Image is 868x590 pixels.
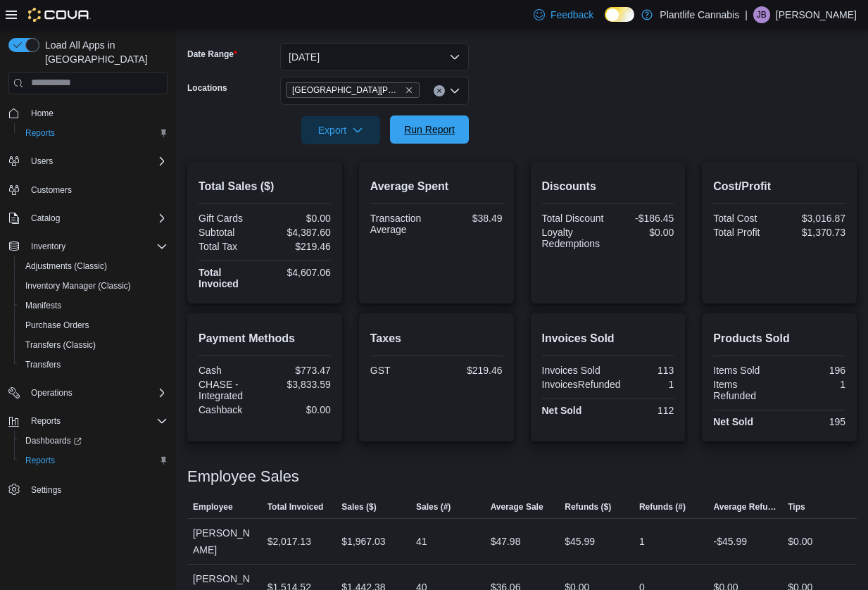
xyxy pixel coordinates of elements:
div: Total Cost [713,213,776,224]
span: Customers [31,184,72,196]
div: Total Tax [199,241,262,252]
span: Sales ($) [341,501,376,513]
div: $0.00 [610,227,674,238]
input: Dark Mode [605,7,634,22]
button: Run Report [390,115,469,144]
button: Adjustments (Classic) [14,256,173,276]
span: Transfers (Classic) [20,337,168,353]
button: Reports [3,411,173,431]
span: Reports [25,413,168,429]
span: Inventory [25,238,168,255]
span: Feedback [551,8,593,22]
h2: Total Sales ($) [199,178,331,195]
span: Reports [31,415,61,427]
div: -$45.99 [714,533,747,550]
button: Inventory Manager (Classic) [14,276,173,296]
span: Dashboards [25,435,82,446]
h2: Invoices Sold [542,330,674,347]
div: $0.00 [268,404,331,415]
div: Cash [199,365,262,376]
span: Dashboards [20,432,168,449]
button: Clear input [434,85,445,96]
h2: Payment Methods [199,330,331,347]
div: $1,967.03 [341,533,385,550]
label: Locations [187,82,227,94]
div: 1 [639,533,645,550]
span: Users [25,153,168,170]
div: $3,833.59 [268,379,331,390]
a: Dashboards [14,431,173,451]
button: Catalog [25,210,65,227]
button: Open list of options [449,85,460,96]
a: Transfers [20,356,66,373]
button: Reports [14,451,173,470]
h2: Taxes [370,330,503,347]
span: Adjustments (Classic) [25,261,107,272]
a: Adjustments (Classic) [20,258,113,275]
button: Settings [3,479,173,499]
div: Cashback [199,404,262,415]
span: Transfers (Classic) [25,339,96,351]
h2: Average Spent [370,178,503,195]
div: CHASE - Integrated [199,379,262,401]
span: Inventory Manager (Classic) [25,280,131,291]
div: $0.00 [788,533,812,550]
span: Tips [788,501,805,513]
a: Transfers (Classic) [20,337,101,353]
div: 196 [782,365,845,376]
div: Invoices Sold [542,365,605,376]
span: Catalog [25,210,168,227]
div: $3,016.87 [782,213,845,224]
div: Loyalty Redemptions [542,227,605,249]
div: [PERSON_NAME] [187,519,262,564]
div: Total Discount [542,213,605,224]
span: Manifests [25,300,61,311]
div: $1,370.73 [782,227,845,238]
button: Inventory [25,238,71,255]
span: Users [31,156,53,167]
strong: Net Sold [542,405,582,416]
p: Plantlife Cannabis [660,6,739,23]
a: Reports [20,125,61,142]
h2: Discounts [542,178,674,195]
div: $773.47 [268,365,331,376]
span: [GEOGRAPHIC_DATA][PERSON_NAME][GEOGRAPHIC_DATA] [292,83,402,97]
button: Customers [3,180,173,200]
h3: Employee Sales [187,468,299,485]
h2: Cost/Profit [713,178,845,195]
div: Jessica Boyer [753,6,770,23]
button: Operations [25,384,78,401]
button: Export [301,116,380,144]
span: Run Report [404,123,455,137]
span: Settings [31,484,61,496]
span: JB [757,6,767,23]
span: Purchase Orders [20,317,168,334]
button: Inventory [3,237,173,256]
span: Sales (#) [416,501,451,513]
div: $38.49 [439,213,503,224]
a: Inventory Manager (Classic) [20,277,137,294]
span: Operations [25,384,168,401]
div: InvoicesRefunded [542,379,621,390]
div: $45.99 [565,533,595,550]
div: $219.46 [439,365,503,376]
span: Reports [20,125,168,142]
strong: Net Sold [713,416,753,427]
div: Gift Cards [199,213,262,224]
span: Manifests [20,297,168,314]
a: Customers [25,182,77,199]
button: [DATE] [280,43,469,71]
div: 1 [782,379,845,390]
button: Users [25,153,58,170]
div: $4,387.60 [268,227,331,238]
span: Transfers [20,356,168,373]
strong: Total Invoiced [199,267,239,289]
div: Items Refunded [713,379,776,401]
a: Manifests [20,297,67,314]
span: Employee [193,501,233,513]
a: Settings [25,482,67,498]
span: Fort McMurray - Stoney Creek [286,82,420,98]
label: Date Range [187,49,237,60]
button: Home [3,103,173,123]
div: Items Sold [713,365,776,376]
